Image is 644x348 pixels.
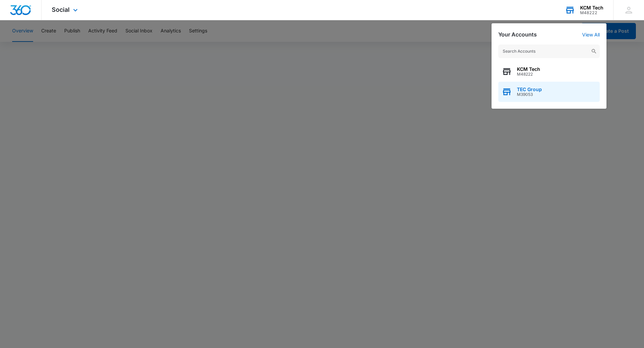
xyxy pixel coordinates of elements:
div: account id [580,10,603,15]
button: TEC GroupM39053 [498,82,600,102]
input: Search Accounts [498,45,600,58]
a: View All [582,32,600,37]
h2: Your Accounts [498,31,537,38]
span: TEC Group [517,87,542,92]
button: KCM TechM48222 [498,61,600,82]
span: M39053 [517,92,542,97]
span: KCM Tech [517,66,540,72]
span: M48222 [517,72,540,77]
span: Social [52,6,70,13]
div: account name [580,5,603,10]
